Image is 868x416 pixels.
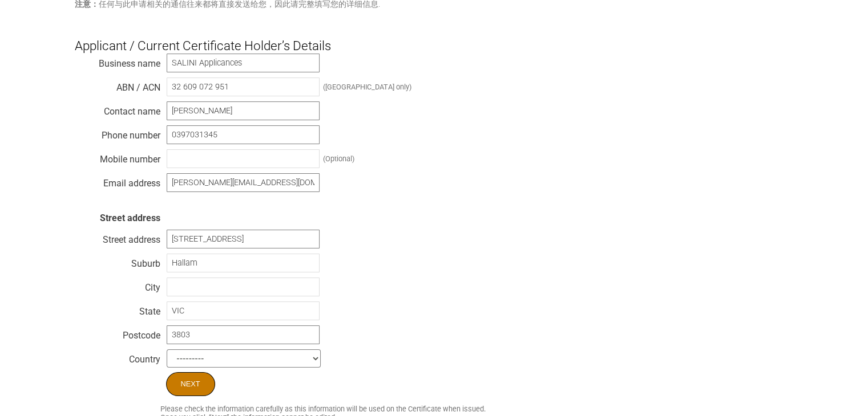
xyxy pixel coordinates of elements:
[75,19,794,53] h3: Applicant / Current Certificate Holder’s Details
[323,83,411,91] div: ([GEOGRAPHIC_DATA] only)
[75,103,160,115] div: Contact name
[75,327,160,338] div: Postcode
[75,79,160,91] div: ABN / ACN
[75,279,160,291] div: City
[75,255,160,267] div: Suburb
[75,351,160,362] div: Country
[166,372,215,396] input: Next
[75,151,160,162] div: Mobile number
[75,303,160,315] div: State
[100,213,160,223] strong: Street address
[75,231,160,243] div: Street address
[75,55,160,67] div: Business name
[75,127,160,138] div: Phone number
[75,175,160,186] div: Email address
[323,154,354,163] div: (Optional)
